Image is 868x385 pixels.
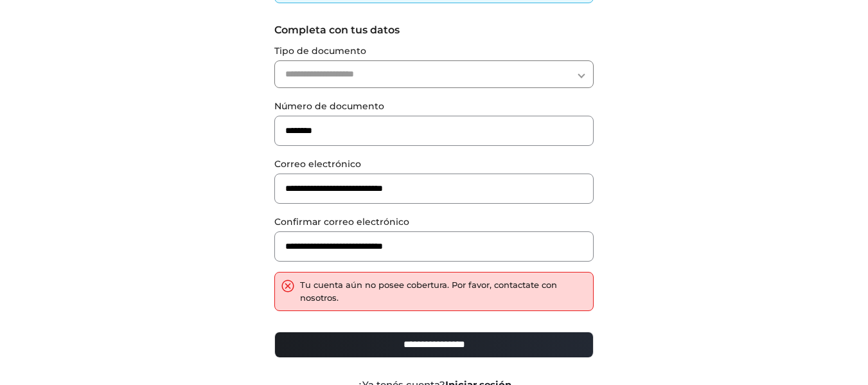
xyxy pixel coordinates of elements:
[274,157,594,171] label: Correo electrónico
[274,44,594,58] label: Tipo de documento
[274,100,594,113] label: Número de documento
[274,215,594,229] label: Confirmar correo electrónico
[300,279,587,304] div: Tu cuenta aún no posee cobertura. Por favor, contactate con nosotros.
[274,22,594,38] label: Completa con tus datos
